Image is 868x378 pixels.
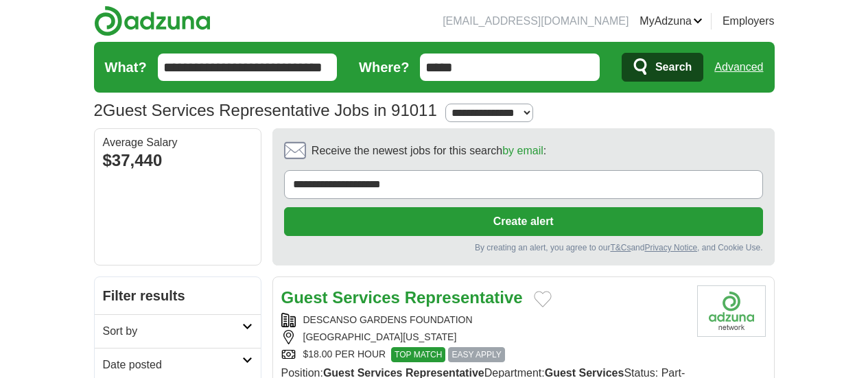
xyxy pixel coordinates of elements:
li: [EMAIL_ADDRESS][DOMAIN_NAME] [443,13,629,29]
div: Average Salary [103,137,253,148]
h2: Date posted [103,357,242,373]
a: MyAdzuna [640,13,703,29]
a: Employers [723,13,775,29]
a: by email [502,145,543,156]
div: $18.00 PER HOUR [281,347,686,362]
h1: Guest Services Representative Jobs in 91011 [94,101,437,119]
button: Add to favorite jobs [534,291,552,307]
h2: Sort by [103,323,242,340]
img: Company logo [697,285,766,337]
div: By creating an alert, you agree to our and , and Cookie Use. [284,241,763,254]
strong: Representative [405,288,523,307]
a: Advanced [714,54,763,81]
span: Search [655,54,692,81]
div: $37,440 [103,148,253,173]
label: Where? [359,57,409,78]
img: Adzuna logo [94,5,211,36]
button: Create alert [284,207,763,236]
span: 2 [94,98,103,123]
span: EASY APPLY [448,347,504,362]
a: Guest Services Representative [281,288,523,307]
span: Receive the newest jobs for this search : [312,143,546,159]
label: What? [105,57,147,78]
a: Sort by [95,314,261,348]
button: Search [622,53,703,82]
a: T&Cs [610,243,631,252]
span: TOP MATCH [391,347,445,362]
strong: Services [332,288,400,307]
strong: Guest [281,288,328,307]
a: Privacy Notice [644,243,697,252]
div: [GEOGRAPHIC_DATA][US_STATE] [281,330,686,344]
h2: Filter results [95,277,261,314]
div: DESCANSO GARDENS FOUNDATION [281,313,686,327]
